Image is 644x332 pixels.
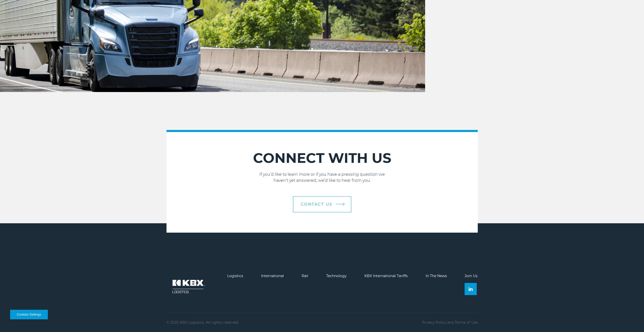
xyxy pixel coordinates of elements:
[293,196,351,212] a: Contact Us arrow arrow
[447,320,454,325] span: and
[364,274,408,278] a: KBX International Tariffs
[343,203,345,206] img: arrow
[167,171,478,184] p: If you’d like to learn more or if you have a pressing question we haven’t yet answered, we’d like...
[261,274,284,278] a: International
[326,274,347,278] a: Technology
[302,274,308,278] a: Rail
[167,320,239,324] p: © 2025 KBX Logistics. All rights reserved.
[426,274,447,278] a: In The News
[167,274,210,299] img: kbx logo
[10,310,48,319] button: Cookies Settings
[227,274,243,278] a: Logistics
[469,287,473,291] img: Linkedin
[465,274,477,278] a: Join Us
[301,202,333,206] span: Contact Us
[167,150,478,166] h2: CONNECT WITH US
[422,320,446,325] a: Privacy Policy
[455,320,478,325] a: Terms of Use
